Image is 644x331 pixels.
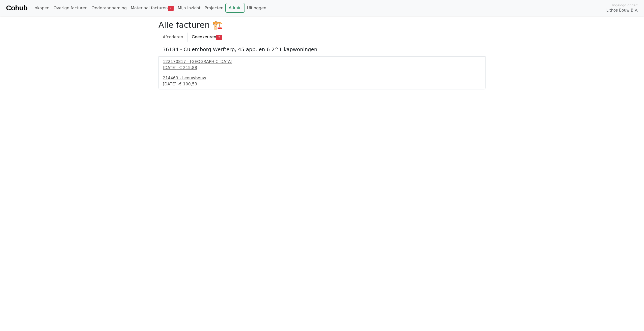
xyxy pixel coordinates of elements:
[192,35,216,39] span: Goedkeuren
[225,3,245,13] a: Admin
[6,2,27,14] a: Cohub
[129,3,176,13] a: Materiaal facturen2
[606,8,638,13] span: Lithos Bouw B.V.
[612,3,638,8] span: Ingelogd onder:
[90,3,129,13] a: Onderaanneming
[163,81,481,87] div: [DATE] -
[245,3,268,13] a: Uitloggen
[158,20,486,30] h2: Alle facturen 🏗️
[163,59,481,71] a: 122170817 - [GEOGRAPHIC_DATA][DATE] -€ 215,88
[179,65,197,70] span: € 215,88
[216,35,222,40] span: 2
[168,6,174,11] span: 2
[163,65,481,71] div: [DATE] -
[31,3,51,13] a: Inkopen
[163,46,481,52] h5: 36184 - Culemborg Werfterp, 45 app. en 6 2^1 kapwoningen
[51,3,90,13] a: Overige facturen
[163,75,481,87] a: 214469 - Leeuwbouw[DATE] -€ 190,53
[158,32,187,42] a: Afcoderen
[176,3,203,13] a: Mijn inzicht
[163,75,481,81] div: 214469 - Leeuwbouw
[187,32,226,42] a: Goedkeuren2
[203,3,226,13] a: Projecten
[179,82,197,86] span: € 190,53
[163,35,183,39] span: Afcoderen
[163,59,481,65] div: 122170817 - [GEOGRAPHIC_DATA]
